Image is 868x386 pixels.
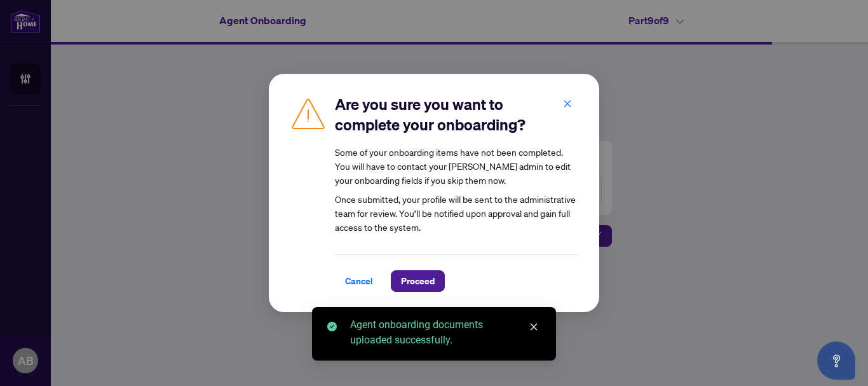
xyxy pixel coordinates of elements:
[817,341,855,380] button: Open asap
[345,271,373,291] span: Cancel
[327,322,337,331] span: check-circle
[350,317,541,348] div: Agent onboarding documents uploaded successfully.
[529,322,538,331] span: close
[563,99,572,108] span: close
[527,320,541,334] a: Close
[335,145,579,234] article: Once submitted, your profile will be sent to the administrative team for review. You’ll be notifi...
[391,270,445,292] button: Proceed
[289,94,327,132] img: Caution Icon
[335,94,579,135] h2: Are you sure you want to complete your onboarding?
[335,270,383,292] button: Cancel
[401,271,435,291] span: Proceed
[335,145,579,187] div: Some of your onboarding items have not been completed. You will have to contact your [PERSON_NAME...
